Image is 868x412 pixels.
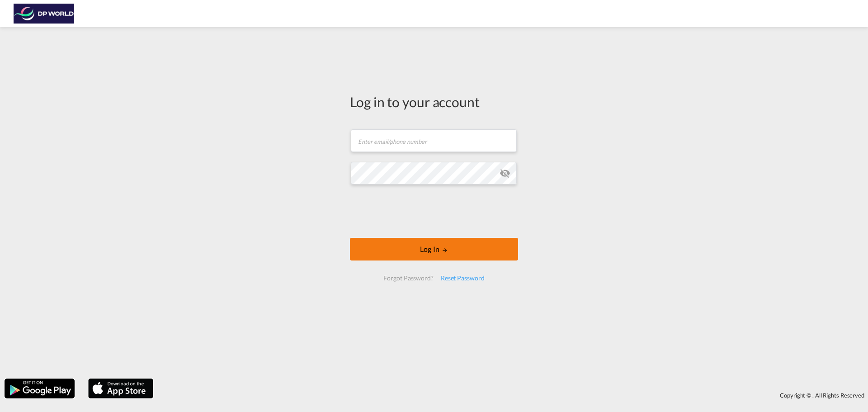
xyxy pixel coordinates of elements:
div: Copyright © . All Rights Reserved [158,388,868,403]
md-icon: icon-eye-off [500,168,510,179]
iframe: reCAPTCHA [365,194,503,229]
div: Forgot Password? [380,270,437,286]
div: Log in to your account [350,92,518,111]
input: Enter email/phone number [351,129,517,152]
img: c08ca190194411f088ed0f3ba295208c.png [14,4,75,24]
img: apple.png [87,378,154,399]
div: Reset Password [437,270,488,286]
img: google.png [4,378,75,399]
button: LOGIN [350,238,518,260]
